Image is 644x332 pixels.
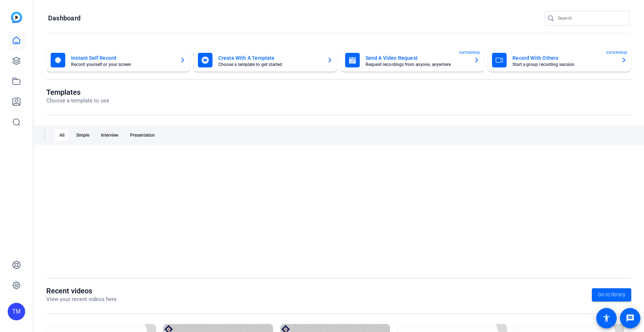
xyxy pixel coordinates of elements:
[46,48,190,72] button: Instant Self RecordRecord yourself or your screen
[48,14,81,23] h1: Dashboard
[512,54,615,62] mat-card-title: Record With Others
[459,50,480,55] span: ENTERPRISE
[366,62,468,67] mat-card-subtitle: Request recordings from anyone, anywhere
[626,314,635,323] mat-icon: message
[598,291,625,298] span: Go to library
[602,314,611,323] mat-icon: accessibility
[488,48,631,72] button: Record With OthersStart a group recording sessionENTERPRISE
[46,97,109,105] p: Choose a template to use
[512,62,615,67] mat-card-subtitle: Start a group recording session
[218,62,321,67] mat-card-subtitle: Choose a template to get started
[72,129,94,141] div: Simple
[71,62,174,67] mat-card-subtitle: Record yourself or your screen
[592,288,631,301] a: Go to library
[46,286,117,295] h1: Recent videos
[97,129,123,141] div: Interview
[71,54,174,62] mat-card-title: Instant Self Record
[341,48,484,72] button: Send A Video RequestRequest recordings from anyone, anywhereENTERPRISE
[606,50,628,55] span: ENTERPRISE
[366,54,468,62] mat-card-title: Send A Video Request
[126,129,159,141] div: Presentation
[558,14,624,23] input: Search
[8,303,25,320] div: TM
[218,54,321,62] mat-card-title: Create With A Template
[46,295,117,304] p: View your recent videos here
[194,48,337,72] button: Create With A TemplateChoose a template to get started
[55,129,69,141] div: All
[46,88,109,97] h1: Templates
[11,12,22,23] img: blue-gradient.svg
